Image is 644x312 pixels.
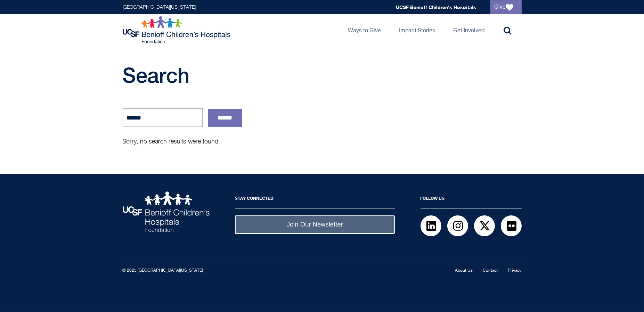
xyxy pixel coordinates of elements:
h2: Stay Connected [235,191,395,208]
a: Privacy [508,269,522,273]
img: Logo for UCSF Benioff Children's Hospitals Foundation [123,16,232,44]
p: Sorry, no search results were found. [123,138,366,146]
a: Get Involved [448,14,490,46]
a: Impact Stories [394,14,441,46]
a: Contact [483,269,498,273]
h1: Search [123,63,390,87]
a: About Us [455,269,473,273]
small: © 2025 [GEOGRAPHIC_DATA][US_STATE] [123,269,203,273]
h2: Follow Us [421,191,522,208]
a: Join Our Newsletter [235,215,395,234]
img: UCSF Benioff Children's Hospitals [123,191,210,232]
a: [GEOGRAPHIC_DATA][US_STATE] [123,5,196,10]
a: UCSF Benioff Children's Hospitals [396,4,476,10]
a: Ways to Give [343,14,387,46]
a: Give [490,0,522,14]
